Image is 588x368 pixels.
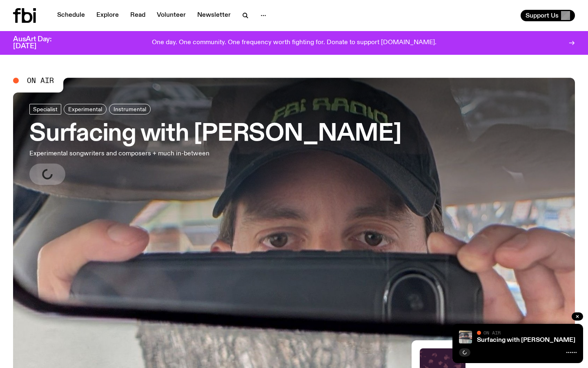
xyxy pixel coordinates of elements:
a: Volunteer [152,10,191,21]
span: Experimental [68,106,102,112]
a: Read [125,10,150,21]
button: Support Us [521,10,575,21]
a: Specialist [29,104,61,114]
a: Surfacing with [PERSON_NAME]Experimental songwriters and composers + much in-between [29,104,401,185]
p: One day. One community. One frequency worth fighting for. Donate to support [DOMAIN_NAME]. [152,39,437,47]
h3: AusArt Day: [DATE] [13,36,65,50]
a: Explore [91,10,124,21]
a: Schedule [52,10,90,21]
a: Newsletter [192,10,236,21]
span: Instrumental [114,106,146,112]
span: Specialist [33,106,58,112]
p: Experimental songwriters and composers + much in-between [29,149,238,159]
h3: Surfacing with [PERSON_NAME] [29,123,401,146]
a: Experimental [64,104,107,114]
span: Support Us [526,12,559,19]
span: On Air [483,330,501,335]
span: On Air [27,77,54,84]
a: Instrumental [109,104,151,114]
a: Surfacing with [PERSON_NAME] [477,337,575,343]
